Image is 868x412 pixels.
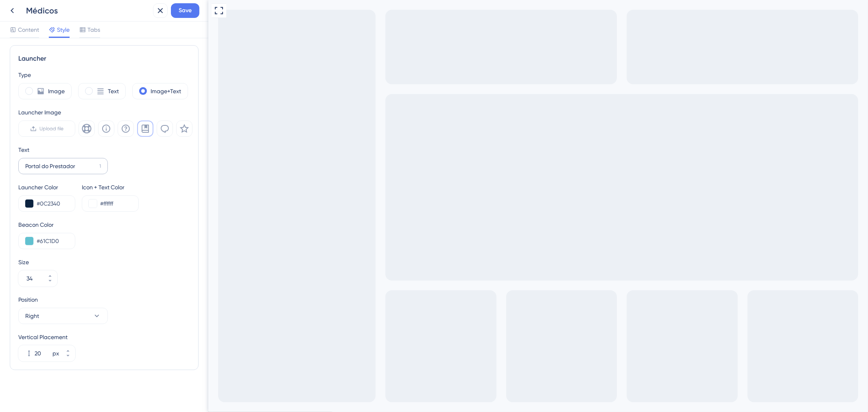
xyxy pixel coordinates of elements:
div: Icon + Text Color [82,182,139,192]
span: Tabs [87,25,100,35]
label: Text [108,86,119,96]
div: Launcher Color [18,182,75,192]
button: Save [171,3,199,18]
label: Image [48,86,65,96]
div: Text [18,145,29,155]
input: px [35,348,51,358]
button: Right [18,308,108,324]
div: Type [18,70,190,80]
span: Content [18,25,39,35]
div: 1 [99,163,101,169]
label: Image+Text [151,86,181,96]
span: Portal do Prestador [15,2,74,12]
span: Style [57,25,70,35]
div: Launcher [18,54,190,64]
button: px [61,345,75,353]
div: Beacon Color [18,220,190,230]
div: Position [18,295,108,305]
div: 3 [80,4,83,11]
span: Right [25,311,39,321]
div: Size [18,257,190,267]
div: px [52,348,59,358]
div: Launcher Image [18,107,192,117]
div: Médicos [26,5,150,16]
div: Vertical Placement [18,332,75,342]
input: 1 [25,162,96,171]
button: px [61,353,75,362]
span: Save [179,6,192,15]
span: Upload file [40,125,64,132]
